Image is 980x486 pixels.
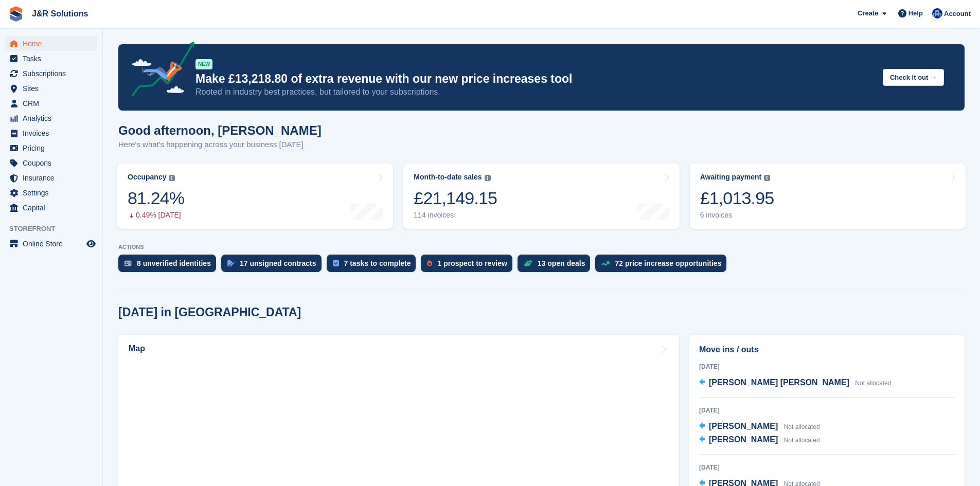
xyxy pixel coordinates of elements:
div: £1,013.95 [700,188,774,209]
a: Month-to-date sales £21,149.15 114 invoices [403,164,679,229]
span: Settings [23,186,84,200]
a: menu [5,126,97,140]
div: 81.24% [128,188,184,209]
img: task-75834270c22a3079a89374b754ae025e5fb1db73e45f91037f5363f120a921f8.svg [333,260,339,266]
a: [PERSON_NAME] [PERSON_NAME] Not allocated [699,376,891,390]
a: Occupancy 81.24% 0.49% [DATE] [117,164,393,229]
img: contract_signature_icon-13c848040528278c33f63329250d36e43548de30e8caae1d1a13099fd9432cc5.svg [227,260,235,266]
h2: [DATE] in [GEOGRAPHIC_DATA] [118,305,301,319]
div: NEW [195,59,212,69]
span: Pricing [23,141,84,155]
span: [PERSON_NAME] [PERSON_NAME] [709,378,849,387]
img: icon-info-grey-7440780725fd019a000dd9b08b2336e03edf1995a4989e88bcd33f0948082b44.svg [169,175,175,181]
p: Rooted in industry best practices, but tailored to your subscriptions. [195,86,875,98]
span: Analytics [23,111,84,125]
h2: Move ins / outs [699,344,955,356]
span: CRM [23,96,84,111]
span: [PERSON_NAME] [709,422,778,430]
div: 7 tasks to complete [344,259,411,267]
a: menu [5,141,97,155]
img: Macie Adcock [932,8,942,19]
div: Occupancy [128,173,166,182]
span: Insurance [23,171,84,185]
button: Check it out → [883,69,944,86]
h1: Good afternoon, [PERSON_NAME] [118,123,322,137]
p: ACTIONS [118,244,965,250]
div: 17 unsigned contracts [240,259,316,267]
p: Here's what's happening across your business [DATE] [118,139,322,151]
a: menu [5,201,97,215]
a: Awaiting payment £1,013.95 6 invoices [690,164,966,229]
a: menu [5,186,97,200]
span: Not allocated [784,423,820,430]
span: Create [858,8,878,19]
img: prospect-51fa495bee0391a8d652442698ab0144808aea92771e9ea1ae160a38d050c398.svg [427,260,432,266]
a: menu [5,171,97,185]
img: deal-1b604bf984904fb50ccaf53a9ad4b4a5d6e5aea283cecdc64d6e3604feb123c2.svg [524,260,532,267]
span: Help [908,8,923,19]
div: 1 prospect to review [437,259,507,267]
span: Invoices [23,126,84,140]
a: menu [5,156,97,170]
span: Online Store [23,237,84,251]
p: Make £13,218.80 of extra revenue with our new price increases tool [195,71,875,86]
a: 13 open deals [518,255,596,277]
a: menu [5,51,97,66]
img: icon-info-grey-7440780725fd019a000dd9b08b2336e03edf1995a4989e88bcd33f0948082b44.svg [485,175,491,181]
div: [DATE] [699,406,955,415]
div: Awaiting payment [700,173,762,182]
img: stora-icon-8386f47178a22dfd0bd8f6a31ec36ba5ce8667c1dd55bd0f319d3a0aa187defe.svg [8,6,24,22]
span: Subscriptions [23,66,84,81]
a: [PERSON_NAME] Not allocated [699,434,820,447]
div: 72 price increase opportunities [615,259,721,267]
img: verify_identity-adf6edd0f0f0b5bbfe63781bf79b02c33cf7c696d77639b501bdc392416b5a36.svg [124,260,132,266]
span: [PERSON_NAME] [709,435,778,444]
div: 0.49% [DATE] [128,211,184,220]
a: Preview store [85,238,97,250]
span: Account [944,9,971,19]
div: 13 open deals [538,259,585,267]
span: Tasks [23,51,84,66]
div: 8 unverified identities [137,259,211,267]
span: Storefront [9,224,102,234]
a: 72 price increase opportunities [595,255,732,277]
div: [DATE] [699,362,955,371]
img: price-adjustments-announcement-icon-8257ccfd72463d97f412b2fc003d46551f7dbcb40ab6d574587a9cd5c0d94... [123,42,195,100]
a: J&R Solutions [28,5,92,22]
span: Capital [23,201,84,215]
a: menu [5,66,97,81]
span: Home [23,37,84,51]
a: menu [5,237,97,251]
span: Coupons [23,156,84,170]
a: 7 tasks to complete [327,255,421,277]
a: menu [5,37,97,51]
a: [PERSON_NAME] Not allocated [699,420,820,434]
div: 114 invoices [414,211,497,220]
div: Month-to-date sales [414,173,482,182]
a: menu [5,96,97,111]
a: 17 unsigned contracts [221,255,327,277]
a: 1 prospect to review [421,255,517,277]
span: Not allocated [855,380,891,387]
img: icon-info-grey-7440780725fd019a000dd9b08b2336e03edf1995a4989e88bcd33f0948082b44.svg [764,175,770,181]
div: £21,149.15 [414,188,497,209]
span: Sites [23,81,84,96]
a: menu [5,111,97,125]
div: [DATE] [699,463,955,472]
div: 6 invoices [700,211,774,220]
a: 8 unverified identities [118,255,221,277]
a: menu [5,81,97,96]
h2: Map [129,344,145,353]
span: Not allocated [784,437,820,444]
img: price_increase_opportunities-93ffe204e8149a01c8c9dc8f82e8f89637d9d84a8eef4429ea346261dce0b2c0.svg [601,261,610,266]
